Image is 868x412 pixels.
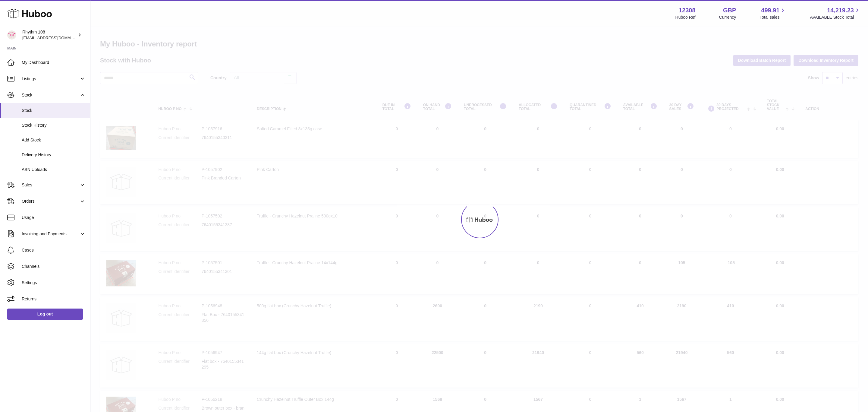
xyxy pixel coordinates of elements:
[22,215,86,220] span: Usage
[827,6,854,14] span: 14,219.23
[22,122,86,128] span: Stock History
[22,152,86,158] span: Delivery History
[22,76,79,82] span: Listings
[22,167,86,173] span: ASN Uploads
[22,264,86,269] span: Channels
[759,14,786,20] span: Total sales
[22,198,79,204] span: Orders
[22,108,86,113] span: Stock
[22,29,77,41] div: Rhythm 108
[22,137,86,143] span: Add Stock
[22,296,86,302] span: Returns
[679,6,696,14] strong: 12308
[810,6,861,20] a: 14,219.23 AVAILABLE Stock Total
[22,92,79,98] span: Stock
[761,6,779,14] span: 499.91
[7,309,83,319] a: Log out
[810,14,861,20] span: AVAILABLE Stock Total
[22,182,79,188] span: Sales
[719,14,736,20] div: Currency
[7,30,16,40] img: orders@rhythm108.com
[675,14,696,20] div: Huboo Ref
[22,60,86,65] span: My Dashboard
[22,35,89,40] span: [EMAIL_ADDRESS][DOMAIN_NAME]
[22,231,79,237] span: Invoicing and Payments
[723,6,736,14] strong: GBP
[759,6,786,20] a: 499.91 Total sales
[22,280,86,286] span: Settings
[22,247,86,253] span: Cases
